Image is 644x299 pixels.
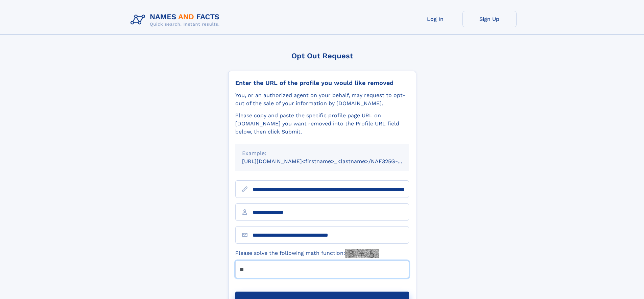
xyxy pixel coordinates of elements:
[128,11,225,29] img: Logo Names and Facts
[235,112,409,136] div: Please copy and paste the specific profile page URL on [DOMAIN_NAME] you want removed into the Pr...
[228,52,416,60] div: Opt Out Request
[242,158,422,165] small: [URL][DOMAIN_NAME]<firstname>_<lastname>/NAF325G-xxxxxxxx
[235,91,409,108] div: You, or an authorized agent on your behalf, may request to opt-out of the sale of your informatio...
[408,11,462,27] a: Log In
[242,149,402,157] div: Example:
[235,249,379,258] label: Please solve the following math function:
[462,11,517,27] a: Sign Up
[235,79,409,87] div: Enter the URL of the profile you would like removed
